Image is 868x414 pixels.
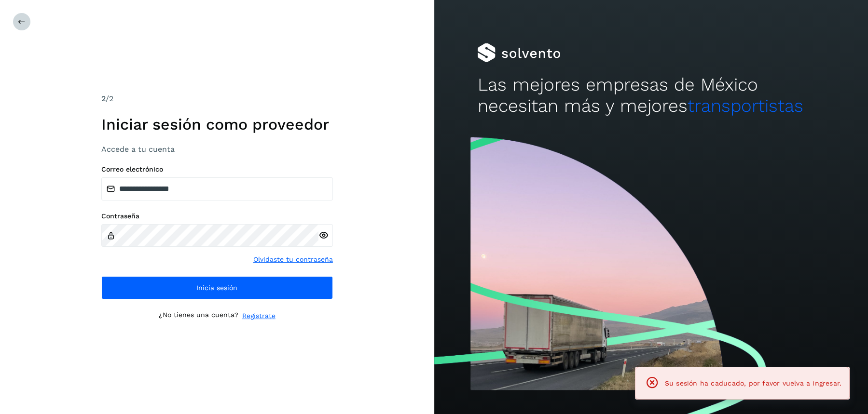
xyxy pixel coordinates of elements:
[101,145,333,154] h3: Accede a tu cuenta
[101,276,333,299] button: Inicia sesión
[196,284,237,291] span: Inicia sesión
[242,311,276,321] a: Regístrate
[101,165,333,174] label: Correo electrónico
[159,311,238,321] p: ¿No tienes una cuenta?
[101,93,333,105] div: /2
[477,74,825,117] h2: Las mejores empresas de México necesitan más y mejores
[101,212,333,220] label: Contraseña
[101,115,333,134] h1: Iniciar sesión como proveedor
[665,379,841,387] span: Su sesión ha caducado, por favor vuelva a ingresar.
[687,95,803,116] span: transportistas
[101,94,106,103] span: 2
[253,254,333,265] a: Olvidaste tu contraseña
